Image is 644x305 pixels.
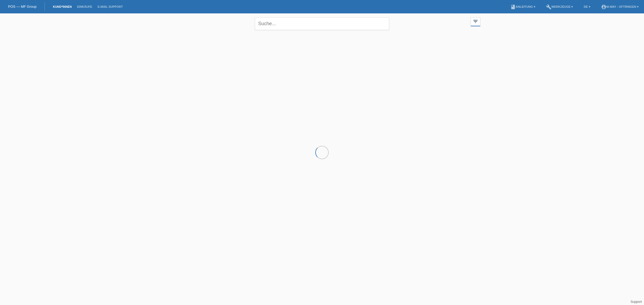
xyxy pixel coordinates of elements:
i: build [546,4,551,10]
a: Support [631,300,642,304]
i: book [510,4,516,10]
input: Suche... [255,17,389,30]
a: account_circlem-way - Oftringen ▾ [598,5,641,8]
a: POS — MF Group [8,5,36,9]
a: Einkäufe [74,5,95,8]
a: bookAnleitung ▾ [508,5,538,8]
a: DE ▾ [581,5,593,8]
a: E-Mail Support [95,5,126,8]
i: account_circle [601,4,606,10]
a: buildWerkzeuge ▾ [543,5,576,8]
a: Kund*innen [50,5,74,8]
i: filter_list [473,18,478,24]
